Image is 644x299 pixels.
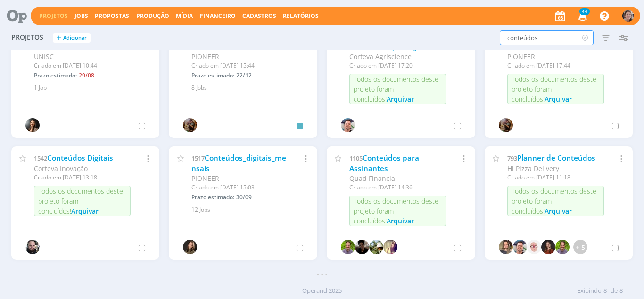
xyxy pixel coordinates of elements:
[191,153,286,173] a: Conteúdos_digitais_mensais
[513,240,527,254] img: C
[92,12,132,20] button: Propostas
[354,75,438,103] span: Todos os documentos deste projeto foram concluídos!
[577,286,602,296] span: Exibindo
[545,206,572,215] span: Arquivar
[512,187,596,215] span: Todos os documentos deste projeto foram concluídos!
[191,61,288,70] div: Criado em [DATE] 15:44
[74,12,88,20] a: Jobs
[191,183,288,192] div: Criado em [DATE] 15:03
[136,12,169,20] a: Produção
[611,286,618,296] span: de
[579,8,590,15] span: 44
[176,12,193,20] a: Mídia
[72,12,91,20] button: Jobs
[191,174,219,183] span: PIONEER
[387,94,414,103] span: Arquivar
[200,12,236,20] a: Financeiro
[63,35,87,41] span: Adicionar
[57,33,61,43] span: +
[197,12,239,20] button: Financeiro
[355,240,369,254] img: J
[341,240,355,254] img: T
[11,34,43,42] span: Projetos
[572,8,592,25] button: 44
[34,173,131,182] div: Criado em [DATE] 13:18
[499,240,513,254] img: L
[236,71,252,79] span: 22/12
[95,12,129,20] span: Propostas
[79,71,94,79] span: 29/08
[349,61,446,70] div: Criado em [DATE] 17:20
[239,12,279,20] button: Cadastros
[34,164,88,173] span: Corteva Inovação
[507,52,535,61] span: PIONEER
[555,240,570,254] img: T
[7,269,638,279] div: - - -
[34,71,77,79] span: Prazo estimado:
[25,240,40,254] img: G
[507,154,517,162] span: 793
[133,12,172,20] button: Produção
[36,12,71,20] button: Projetos
[34,154,47,162] span: 1542
[619,286,623,296] span: 8
[354,196,438,225] span: Todos os documentos deste projeto foram concluídos!
[34,52,54,61] span: UNISC
[349,174,397,183] span: Quad Financial
[283,12,319,20] a: Relatórios
[242,12,276,20] span: Cadastros
[541,240,555,254] img: M
[191,205,306,214] div: 12 Jobs
[39,12,68,20] a: Projetos
[71,206,99,215] span: Arquivar
[236,193,252,201] span: 30/09
[499,118,513,132] img: A
[383,240,397,254] img: D
[280,12,322,20] button: Relatórios
[191,71,234,79] span: Prazo estimado:
[387,216,414,225] span: Arquivar
[500,30,594,45] input: Busca
[517,153,595,163] a: Planner de Conteúdos
[507,164,559,173] span: Hi Pizza Delivery
[369,240,383,254] img: S
[173,12,196,20] button: Mídia
[349,153,419,173] a: Conteúdos para Assinantes
[545,94,572,103] span: Arquivar
[349,183,446,192] div: Criado em [DATE] 14:36
[38,187,123,215] span: Todos os documentos deste projeto foram concluídos!
[622,10,634,22] img: A
[191,193,234,201] span: Prazo estimado:
[183,118,197,132] img: A
[34,84,149,92] div: 1 Job
[25,118,40,132] img: B
[191,154,205,162] span: 1517
[527,240,541,254] img: A
[507,173,604,182] div: Criado em [DATE] 11:18
[349,52,412,61] span: Corteva Agriscience
[603,286,607,296] span: 8
[507,61,604,70] div: Criado em [DATE] 17:44
[512,75,596,103] span: Todos os documentos deste projeto foram concluídos!
[183,240,197,254] img: J
[191,84,306,92] div: 8 Jobs
[341,118,355,132] img: C
[53,33,91,43] button: +Adicionar
[622,8,635,24] button: A
[47,153,113,163] a: Conteúdos Digitais
[349,154,363,162] span: 1105
[34,61,131,70] div: Criado em [DATE] 10:44
[191,52,219,61] span: PIONEER
[573,240,587,254] div: + 5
